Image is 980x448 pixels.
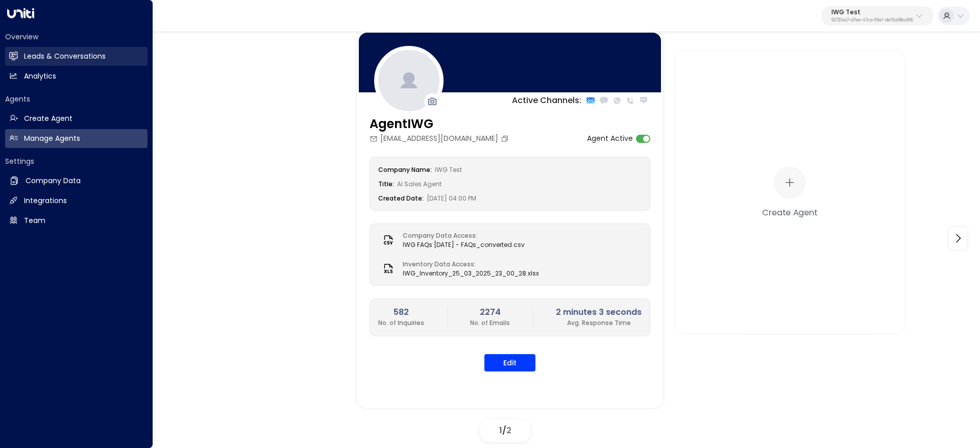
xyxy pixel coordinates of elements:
[5,94,148,104] h2: Agents
[480,419,531,442] div: /
[24,215,45,226] h2: Team
[831,18,913,22] p: 927204a7-d7ee-47ca-85e1-def5a58ba506
[831,9,913,15] p: IWG Test
[484,354,535,371] button: Edit
[378,318,424,328] p: No. of Inquiries
[5,129,148,148] a: Manage Agents
[556,318,642,328] p: Avg. Response Time
[370,133,511,144] div: [EMAIL_ADDRESS][DOMAIN_NAME]
[499,425,502,436] span: 1
[24,51,106,62] h2: Leads & Conversations
[403,260,534,269] label: Inventory Data Access:
[5,32,148,42] h2: Overview
[470,318,510,328] p: No. of Emails
[24,71,56,82] h2: Analytics
[24,195,67,206] h2: Integrations
[403,269,539,278] span: IWG_Inventory_25_03_2025_23_00_28.xlsx
[26,176,81,186] h2: Company Data
[5,211,148,230] a: Team
[378,165,432,174] label: Company Name:
[5,191,148,210] a: Integrations
[397,180,442,188] span: AI Sales Agent
[501,135,511,143] button: Copy
[24,113,72,124] h2: Create Agent
[5,171,148,190] a: Company Data
[821,6,934,26] button: IWG Test927204a7-d7ee-47ca-85e1-def5a58ba506
[378,306,424,318] h2: 582
[762,206,817,218] div: Create Agent
[5,47,148,66] a: Leads & Conversations
[556,306,642,318] h2: 2 minutes 3 seconds
[24,133,80,144] h2: Manage Agents
[512,94,581,107] p: Active Channels:
[403,240,525,250] span: IWG FAQs [DATE] - FAQs_converted.csv
[587,133,633,144] label: Agent Active
[5,156,148,166] h2: Settings
[427,194,476,203] span: [DATE] 04:00 PM
[403,231,520,240] label: Company Data Access:
[5,109,148,128] a: Create Agent
[370,115,511,133] h3: AgentIWG
[378,180,394,188] label: Title:
[435,165,462,174] span: IWG Test
[506,425,511,436] span: 2
[470,306,510,318] h2: 2274
[378,194,424,203] label: Created Date:
[5,67,148,86] a: Analytics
